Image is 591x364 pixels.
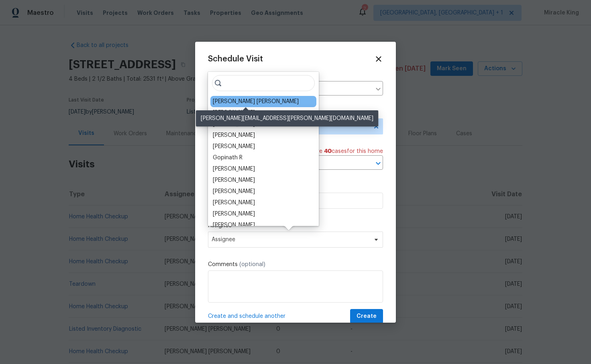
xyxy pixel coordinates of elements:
[213,199,255,207] div: [PERSON_NAME]
[324,148,332,154] span: 40
[212,236,369,243] span: Assignee
[213,187,255,195] div: [PERSON_NAME]
[357,311,377,321] span: Create
[213,131,255,139] div: [PERSON_NAME]
[196,110,378,126] div: [PERSON_NAME][EMAIL_ADDRESS][PERSON_NAME][DOMAIN_NAME]
[213,176,255,184] div: [PERSON_NAME]
[239,262,265,267] span: (optional)
[213,142,255,150] div: [PERSON_NAME]
[213,221,255,229] div: [PERSON_NAME]
[208,260,383,268] label: Comments
[213,98,299,106] div: [PERSON_NAME] [PERSON_NAME]
[299,147,383,155] span: There are case s for this home
[213,109,255,117] div: [PERSON_NAME]
[213,165,255,173] div: [PERSON_NAME]
[208,312,285,320] span: Create and schedule another
[374,55,383,63] span: Close
[213,210,255,218] div: [PERSON_NAME]
[213,154,243,162] div: Gopinath R
[208,55,263,63] span: Schedule Visit
[350,309,383,324] button: Create
[373,158,384,169] button: Open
